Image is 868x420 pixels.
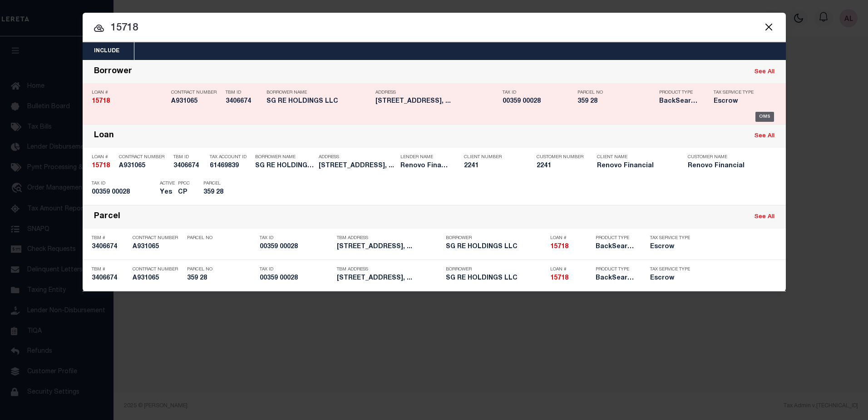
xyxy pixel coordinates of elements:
[464,162,523,170] h5: 2241
[173,162,205,170] h5: 3406674
[260,235,332,241] p: Tax ID
[319,155,396,160] p: Address
[255,162,314,170] h5: SG RE HOLDINGS LLC
[260,275,332,282] h5: 00359 00028
[503,90,573,95] p: Tax ID
[92,98,167,105] h5: 15718
[83,20,786,36] input: Start typing...
[714,98,759,105] h5: Escrow
[446,267,546,272] p: Borrower
[119,155,169,160] p: Contract Number
[133,275,182,282] h5: A931065
[577,98,655,105] h5: 359 28
[160,189,173,196] h5: Yes
[92,98,110,105] strong: 15718
[178,181,190,186] p: PPCC
[203,181,244,186] p: Parcel
[226,98,262,105] h5: 3406674
[446,243,546,251] h5: SG RE HOLDINGS LLC
[688,162,765,170] h5: Renovo Financial
[714,90,759,95] p: Tax Service Type
[119,162,169,170] h5: A931065
[337,275,441,282] h5: 204 Oak Street East Millville, ...
[537,162,582,170] h5: 2241
[550,243,591,251] h5: 15718
[597,155,674,160] p: Client Name
[755,133,774,139] a: See All
[550,267,591,272] p: Loan #
[92,243,128,251] h5: 3406674
[92,162,114,170] h5: 15718
[319,162,396,170] h5: 204 Oak Street East Millville, ...
[375,98,498,105] h5: 204 Oak Street East Millville, ...
[596,275,636,282] h5: BackSearch,Escrow
[133,243,182,251] h5: A931065
[92,235,128,241] p: TBM #
[92,189,155,196] h5: 00359 00028
[659,98,700,105] h5: BackSearch,Escrow
[650,275,691,282] h5: Escrow
[337,267,441,272] p: TBM Address
[537,155,583,160] p: Customer Number
[266,90,371,95] p: Borrower Name
[92,181,155,186] p: Tax ID
[464,155,523,160] p: Client Number
[187,275,255,282] h5: 359 28
[763,21,775,33] button: Close
[226,90,262,95] p: TBM ID
[755,214,774,220] a: See All
[550,275,591,282] h5: 15718
[173,155,205,160] p: TBM ID
[92,155,114,160] p: Loan #
[337,235,441,241] p: TBM Address
[210,155,251,160] p: Tax Account ID
[133,235,182,241] p: Contract Number
[260,243,332,251] h5: 00359 00028
[596,267,636,272] p: Product Type
[596,243,636,251] h5: BackSearch,Escrow
[92,275,128,282] h5: 3406674
[650,243,691,251] h5: Escrow
[755,112,774,122] div: OMS
[659,90,700,95] p: Product Type
[550,235,591,241] p: Loan #
[178,189,190,196] h5: CP
[92,163,110,169] strong: 15718
[266,98,371,105] h5: SG RE HOLDINGS LLC
[210,162,251,170] h5: 61469839
[446,235,546,241] p: Borrower
[171,98,221,105] h5: A931065
[400,155,450,160] p: Lender Name
[597,162,674,170] h5: Renovo Financial
[375,90,498,95] p: Address
[171,90,221,95] p: Contract Number
[92,267,128,272] p: TBM #
[337,243,441,251] h5: 204 Oak Street East Millville, ...
[446,275,546,282] h5: SG RE HOLDINGS LLC
[83,42,131,60] button: Include
[187,267,255,272] p: Parcel No
[577,90,655,95] p: Parcel No
[688,155,765,160] p: Customer Name
[94,67,132,77] div: Borrower
[255,155,314,160] p: Borrower Name
[92,90,167,95] p: Loan #
[650,267,691,272] p: Tax Service Type
[650,235,691,241] p: Tax Service Type
[260,267,332,272] p: Tax ID
[187,235,255,241] p: Parcel No
[550,275,568,281] strong: 15718
[94,212,120,222] div: Parcel
[503,98,573,105] h5: 00359 00028
[160,181,175,186] p: Active
[755,69,774,75] a: See All
[400,162,450,170] h5: Renovo Financial
[94,131,114,141] div: Loan
[550,244,568,250] strong: 15718
[203,189,244,196] h5: 359 28
[596,235,636,241] p: Product Type
[133,267,182,272] p: Contract Number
